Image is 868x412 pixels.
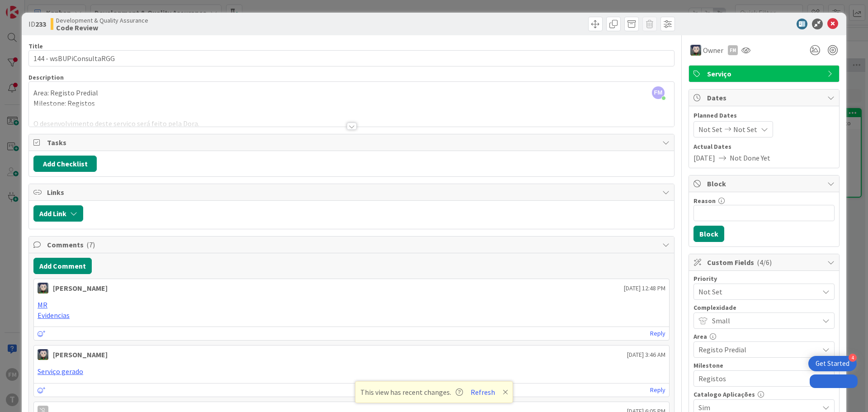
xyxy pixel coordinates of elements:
[693,142,835,152] span: Actual Dates
[690,45,701,56] img: LS
[627,350,665,360] span: [DATE] 3:46 AM
[698,343,814,356] span: Registo Predial
[707,257,823,268] span: Custom Fields
[707,68,823,79] span: Serviço
[38,349,48,360] img: LS
[693,333,835,340] div: Area
[33,88,670,98] p: Area: Registo Predial
[53,283,108,294] div: [PERSON_NAME]
[650,328,665,339] a: Reply
[624,284,665,293] span: [DATE] 12:48 PM
[33,205,83,222] button: Add Link
[652,86,665,99] span: FM
[808,356,857,371] div: Open Get Started checklist, remaining modules: 4
[28,50,675,66] input: type card name here...
[28,73,64,81] span: Description
[33,258,92,274] button: Add Comment
[757,258,772,267] span: ( 4/6 )
[38,367,83,376] a: Serviço gerado
[693,304,835,311] div: Complexidade
[693,111,835,120] span: Planned Dates
[712,314,814,327] span: Small
[816,359,849,368] div: Get Started
[698,372,814,385] span: Registos
[56,17,148,24] span: Development & Quality Assurance
[707,178,823,189] span: Block
[728,45,738,55] div: FM
[733,124,757,135] span: Not Set
[86,240,95,249] span: ( 7 )
[38,300,47,309] a: MR
[38,283,48,294] img: LS
[47,239,658,250] span: Comments
[650,384,665,396] a: Reply
[53,349,108,360] div: [PERSON_NAME]
[693,226,724,242] button: Block
[730,152,770,163] span: Not Done Yet
[47,137,658,148] span: Tasks
[28,42,43,50] label: Title
[693,152,715,163] span: [DATE]
[47,187,658,198] span: Links
[360,387,463,398] span: This view has recent changes.
[38,311,70,320] a: Evidencias
[693,362,835,369] div: Milestone
[693,275,835,282] div: Priority
[33,156,97,172] button: Add Checklist
[693,391,835,398] div: Catalogo Aplicações
[693,197,716,205] label: Reason
[707,92,823,103] span: Dates
[698,124,722,135] span: Not Set
[703,45,723,56] span: Owner
[33,98,670,109] p: Milestone: Registos
[35,19,46,28] b: 233
[467,386,498,398] button: Refresh
[849,354,857,362] div: 4
[698,285,814,298] span: Not Set
[56,24,148,31] b: Code Review
[28,19,46,29] span: ID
